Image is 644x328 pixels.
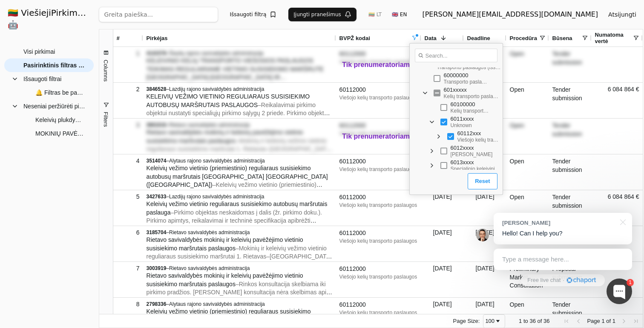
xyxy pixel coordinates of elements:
[339,265,418,273] div: 60112000
[451,151,493,158] div: [PERSON_NAME]
[627,279,634,286] div: 1
[339,86,418,94] div: 60112000
[464,190,506,226] div: [DATE]
[117,47,140,60] div: 1
[339,202,418,209] div: Viešojo kelių transporto paslaugos
[23,59,85,72] span: Pasirinktinis filtras (36)
[147,301,167,307] span: 2798336
[103,60,109,81] span: Columns
[147,301,333,308] div: –
[147,122,167,128] span: 3661616
[601,318,604,324] span: 1
[103,112,109,127] span: Filters
[117,262,140,275] div: 7
[409,43,503,195] div: Column Filter
[169,50,263,56] span: Šiaulių rajono savivaldybės administracija
[387,8,412,21] button: 🇬🇧 EN
[147,57,325,97] span: KELEIVINIO KELIŲ TRANSPORTO VIEŠOSIOS PASLAUGOS TEIKIMAS REGULIARIAME VIETINIO SUSISIEKIMO MARŠRU...
[225,8,282,21] button: Išsaugoti filtrą
[147,50,333,57] div: –
[601,7,643,22] button: Atsijungti
[339,238,418,244] div: Viešojo kelių transporto paslaugos
[23,45,55,58] span: Visi pirkimai
[147,272,303,287] span: Rietavo savivaldybės mokinių ir keleivių pavėžėjimo vietinio susisiekimo maršrutais paslaugos
[147,157,333,164] div: –
[421,262,464,297] div: [DATE]
[169,194,264,200] span: Lazdijų rajono savivaldybės administracija
[147,193,333,200] div: –
[483,314,505,328] div: Page Size
[529,318,535,324] span: 36
[606,318,611,324] span: of
[35,113,85,126] span: Keleivių plukdymo laivu Nemuno upe maršrutu Zapyškis-Kulautuva-Zapyškis paslaugos (skelbiama apkl...
[169,122,250,128] span: Rietavo savivaldybės administracija
[506,154,549,190] div: Open
[451,116,499,122] div: 6011xxxx
[339,166,418,173] div: Viešojo kelių transporto paslaugos
[519,318,522,324] span: 1
[117,35,120,41] span: #
[485,318,494,324] div: 100
[339,157,418,166] div: 60112000
[457,130,511,136] div: 60112xxx
[422,9,598,20] div: [PERSON_NAME][EMAIL_ADDRESS][DOMAIN_NAME]
[117,191,140,203] div: 5
[339,273,418,280] div: Viešojo kelių transporto paslaugos
[147,165,328,188] span: Keleivių vežimo vietinio (priemiestinio) reguliaraus susisiekimo autobusų maršrutais [GEOGRAPHIC_...
[549,83,592,118] div: Tender submission
[117,119,140,131] div: 3
[339,301,418,309] div: 60112000
[467,35,490,41] span: Deadline
[169,158,265,164] span: Alytaus rajono savivaldybės administracija
[476,229,489,241] img: Jonas
[147,181,328,205] span: – Keleivių vežimo vietinio (priemiestinio) reguliaraus susisiekimo autobusų maršrutais [GEOGRAPHI...
[494,249,632,270] div: Type a message here...
[147,229,333,236] div: –
[339,94,418,101] div: Viešojo kelių transporto paslaugos
[552,35,572,41] span: Būsena
[549,119,592,154] div: Tender submission
[563,276,564,284] div: ·
[575,318,582,325] div: Previous Page
[147,158,167,164] span: 3514074
[506,190,549,226] div: Open
[444,87,511,93] div: 601xxxxx
[35,86,85,99] span: 🔔 Filtras be pavadinimo
[147,194,167,200] span: 3427633
[147,209,322,232] span: – Pirkimo objektas neskaidomas į dalis (žr. pirkimo doku.). Pirkimo apimtys, reikalavimai ir tech...
[464,226,506,261] div: [DATE]
[169,86,264,92] span: Lazdijų rajono savivaldybės administracija
[23,100,85,113] span: Neseniai peržiūrėti pirkimai
[506,47,549,82] div: Open
[621,318,627,325] div: Next Page
[339,122,418,130] div: 60112000
[147,86,333,93] div: –
[587,318,600,324] span: Page
[510,35,537,41] span: Procedūra
[23,73,61,85] span: Išsaugoti filtrai
[457,136,501,143] div: Viešojo kelių transporto paslaugos
[85,8,98,18] strong: .AI
[506,262,549,297] div: Preliminary Market Consultation
[421,190,464,226] div: [DATE]
[147,102,331,125] span: – Reikalavimai pirkimo objektui nustatyti specialiųjų pirkimo sąlygų 2 priede. Pirkimo objektas n...
[468,173,497,189] button: Reset
[543,318,549,324] span: 36
[147,35,168,41] span: Pirkėjas
[425,35,437,41] span: Data
[549,47,592,82] div: Tender submission
[595,32,632,44] span: Numatoma vertė
[421,226,464,261] div: [DATE]
[339,130,418,137] div: Viešojo kelių transporto paslaugos
[451,165,501,172] div: Specialiojo keleivinio kelių transporto paslaugos
[147,200,328,216] span: Keleivių vežimo vietinio reguliaraus susisiekimo autobusų maršrutais paslauga
[451,122,489,129] div: Unknown
[523,318,528,324] span: to
[339,193,418,202] div: 60112000
[169,265,250,271] span: Rietavo savivaldybės administracija
[506,83,549,118] div: Open
[538,318,542,324] span: of
[549,190,592,226] div: Tender submission
[117,226,140,239] div: 6
[521,274,604,286] a: Free live chat·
